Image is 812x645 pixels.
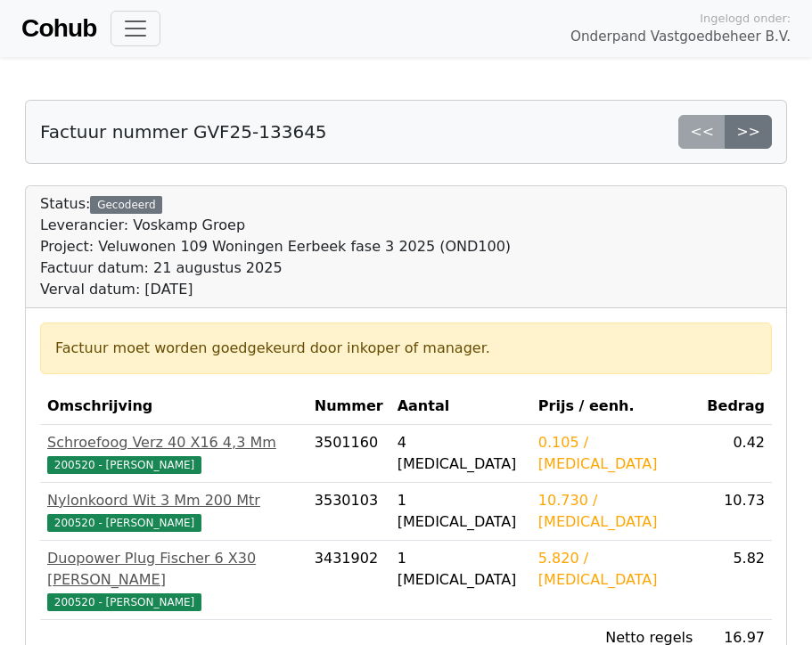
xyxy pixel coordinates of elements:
[47,548,300,612] a: Duopower Plug Fischer 6 X30 [PERSON_NAME]200520 - [PERSON_NAME]
[47,490,300,511] div: Nylonkoord Wit 3 Mm 200 Mtr
[47,432,300,475] a: Schroefoog Verz 40 X16 4,3 Mm200520 - [PERSON_NAME]
[725,115,772,149] a: >>
[538,432,693,475] div: 0.105 / [MEDICAL_DATA]
[47,456,201,474] span: 200520 - [PERSON_NAME]
[90,196,162,214] div: Gecodeerd
[700,10,791,27] span: Ingelogd onder:
[398,548,524,591] div: 1 [MEDICAL_DATA]
[700,483,772,541] td: 10.73
[40,388,308,425] th: Omschrijving
[308,483,390,541] td: 3530103
[40,121,327,143] h5: Factuur nummer GVF25-133645
[55,338,757,359] div: Factuur moet worden goedgekeurd door inkoper of manager.
[398,432,524,475] div: 4 [MEDICAL_DATA]
[40,215,511,236] div: Leverancier: Voskamp Groep
[47,432,300,453] div: Schroefoog Verz 40 X16 4,3 Mm
[390,388,531,425] th: Aantal
[47,548,300,591] div: Duopower Plug Fischer 6 X30 [PERSON_NAME]
[40,279,511,300] div: Verval datum: [DATE]
[111,11,160,46] button: Toggle navigation
[40,193,511,300] div: Status:
[47,593,201,611] span: 200520 - [PERSON_NAME]
[308,425,390,483] td: 3501160
[398,490,524,533] div: 1 [MEDICAL_DATA]
[531,388,700,425] th: Prijs / eenh.
[700,425,772,483] td: 0.42
[700,388,772,425] th: Bedrag
[47,490,300,533] a: Nylonkoord Wit 3 Mm 200 Mtr200520 - [PERSON_NAME]
[47,514,201,532] span: 200520 - [PERSON_NAME]
[538,548,693,591] div: 5.820 / [MEDICAL_DATA]
[570,27,791,47] span: Onderpand Vastgoedbeheer B.V.
[21,7,96,50] a: Cohub
[40,236,511,257] div: Project: Veluwonen 109 Woningen Eerbeek fase 3 2025 (OND100)
[308,541,390,620] td: 3431902
[308,388,390,425] th: Nummer
[538,490,693,533] div: 10.730 / [MEDICAL_DATA]
[700,541,772,620] td: 5.82
[40,257,511,279] div: Factuur datum: 21 augustus 2025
